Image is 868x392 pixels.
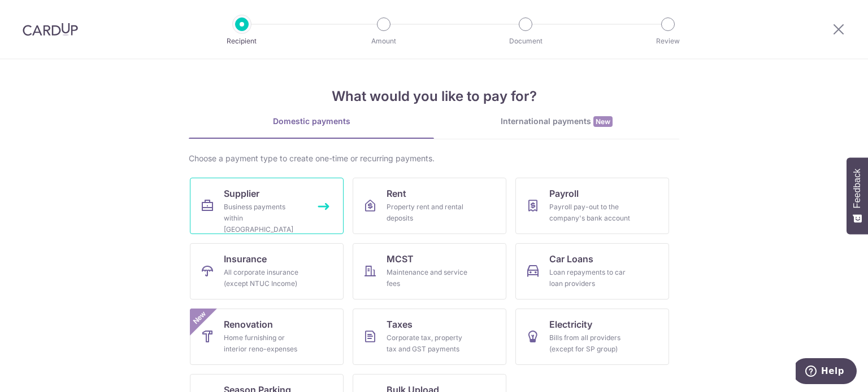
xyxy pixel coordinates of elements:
[387,267,468,289] div: Maintenance and service fees
[189,86,679,107] h4: What would you like to pay for?
[852,169,862,208] span: Feedback
[549,318,592,331] span: Electricity
[190,178,344,234] a: SupplierBusiness payments within [GEOGRAPHIC_DATA]
[515,309,669,365] a: ElectricityBills from all providers (except for SP group)
[434,116,679,127] div: International payments
[190,243,344,299] a: InsuranceAll corporate insurance (except NTUC Income)
[626,36,710,47] p: Review
[484,36,567,47] p: Document
[23,23,78,36] img: CardUp
[200,36,284,47] p: Recipient
[549,187,579,200] span: Payroll
[224,332,305,355] div: Home furnishing or interior reno-expenses
[515,243,669,299] a: Car LoansLoan repayments to car loan providers
[224,252,267,266] span: Insurance
[342,36,426,47] p: Amount
[593,116,613,127] span: New
[224,201,305,235] div: Business payments within [GEOGRAPHIC_DATA]
[224,187,259,200] span: Supplier
[387,187,406,200] span: Rent
[387,318,413,331] span: Taxes
[387,252,414,266] span: MCST
[190,309,209,327] span: New
[549,332,631,355] div: Bills from all providers (except for SP group)
[847,157,868,234] button: Feedback - Show survey
[224,267,305,289] div: All corporate insurance (except NTUC Income)
[549,201,631,224] div: Payroll pay-out to the company's bank account
[190,309,344,365] a: RenovationHome furnishing or interior reno-expensesNew
[515,178,669,234] a: PayrollPayroll pay-out to the company's bank account
[189,116,434,127] div: Domestic payments
[796,358,857,386] iframe: Opens a widget where you can find more information
[353,243,506,299] a: MCSTMaintenance and service fees
[353,178,506,234] a: RentProperty rent and rental deposits
[549,267,631,289] div: Loan repayments to car loan providers
[387,201,468,224] div: Property rent and rental deposits
[353,309,506,365] a: TaxesCorporate tax, property tax and GST payments
[224,318,273,331] span: Renovation
[549,252,593,266] span: Car Loans
[189,153,679,164] div: Choose a payment type to create one-time or recurring payments.
[387,332,468,355] div: Corporate tax, property tax and GST payments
